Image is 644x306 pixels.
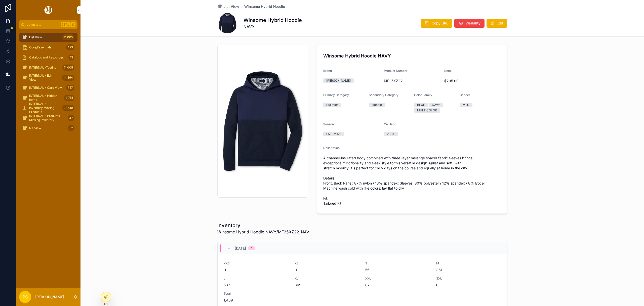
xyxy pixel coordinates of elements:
[421,19,452,28] button: Copy URL
[29,114,66,122] span: INTERNAL - Products Missing Inventory
[224,283,289,288] span: 537
[68,54,74,60] div: 13
[326,132,341,136] div: FALL 2025
[244,4,285,9] a: Winsome Hybrid Hoodie
[27,23,59,27] span: Jump to...
[62,75,74,81] div: 14,894
[19,20,77,29] button: Jump to...CtrlK
[217,229,309,235] span: Winsome Hybrid Hoodie NAVY/MF25XZ22-NAV
[19,43,77,52] a: Core/Essentials423
[487,19,507,28] button: Edit
[23,294,28,300] span: PS
[66,44,74,50] div: 423
[217,4,239,9] a: List View
[323,156,501,206] span: A channel-insulated body combined with three-layer mélange spacer fabric sleeves brings exception...
[365,277,430,281] span: XXL
[295,277,359,281] span: XL
[224,292,289,296] span: Total
[44,6,53,14] img: App logo
[29,45,51,49] span: Core/Essentials
[417,103,425,107] div: BLUE
[295,283,359,288] span: 369
[463,103,469,107] div: MEN
[62,65,74,71] div: 11,005
[19,103,77,112] a: INTERNAL - Inventory Missing Products21,548
[64,95,74,101] div: 4,751
[224,261,289,265] span: XXS
[326,103,338,107] div: Pullover
[251,246,252,250] div: 1
[323,122,334,126] span: Season
[29,102,60,114] span: INTERNAL - Inventory Missing Products
[444,78,501,83] span: $295.00
[224,267,289,272] span: 0
[29,94,62,102] span: INTERNAL - Hidden Items
[223,4,239,9] span: List View
[244,24,302,30] span: NAVY
[432,103,440,107] div: NAVY
[323,52,501,59] h4: Winsome Hybrid Hoodie NAVY
[295,261,359,265] span: XS
[19,33,77,42] a: List View11,005
[365,261,430,265] span: S
[224,298,289,303] span: 1,409
[369,93,398,97] span: Secondary Category
[19,113,77,123] a: INTERNAL - Products Missing Inventory47
[62,105,74,111] div: 21,548
[417,108,437,113] div: MULTICOLOR
[244,17,302,24] h1: Winsome Hybrid Hoodie
[217,222,309,229] h1: Inventory
[436,267,501,272] span: 361
[414,93,432,97] span: Color Family
[387,132,395,136] div: 200+
[384,122,396,126] span: On Hand
[29,86,62,90] span: INTERNAL - Card View
[365,267,430,272] span: 55
[444,69,452,73] span: Retail
[365,283,430,288] span: 87
[460,93,470,97] span: Gender
[71,23,75,27] span: K
[454,19,485,28] button: Visibility
[19,124,77,133] a: QA View32
[323,146,340,150] span: Description
[384,78,440,83] span: MF25XZ22
[326,78,351,83] div: [PERSON_NAME]
[68,115,74,121] div: 47
[436,277,501,281] span: 3XL
[19,63,77,72] a: INTERNAL -Testing11,005
[19,83,77,92] a: INTERNAL - Card View757
[295,267,359,272] span: 0
[323,69,332,73] span: Brand
[384,69,408,73] span: Product Number
[19,53,77,62] a: Catalogs and Resources13
[68,125,74,131] div: 32
[465,21,480,26] span: Visibility
[436,283,501,288] span: 0
[29,74,60,82] span: INTERNAL - Edit View
[66,85,74,91] div: 757
[29,35,42,39] span: List View
[29,126,41,130] span: QA View
[19,73,77,82] a: INTERNAL - Edit View14,894
[19,93,77,102] a: INTERNAL - Hidden Items4,751
[35,294,64,299] p: [PERSON_NAME]
[235,246,246,251] span: [DATE]
[372,103,382,107] div: Hoodie
[432,21,448,26] span: Copy URL
[218,62,308,180] img: MF25XZ22-NAV.jpg
[436,261,501,265] span: M
[62,34,74,40] div: 11,005
[29,55,64,59] span: Catalogs and Resources
[61,22,70,27] span: Ctrl
[323,93,349,97] span: Primary Category
[224,277,289,281] span: L
[16,29,80,139] div: scrollable content
[29,66,56,70] span: INTERNAL -Testing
